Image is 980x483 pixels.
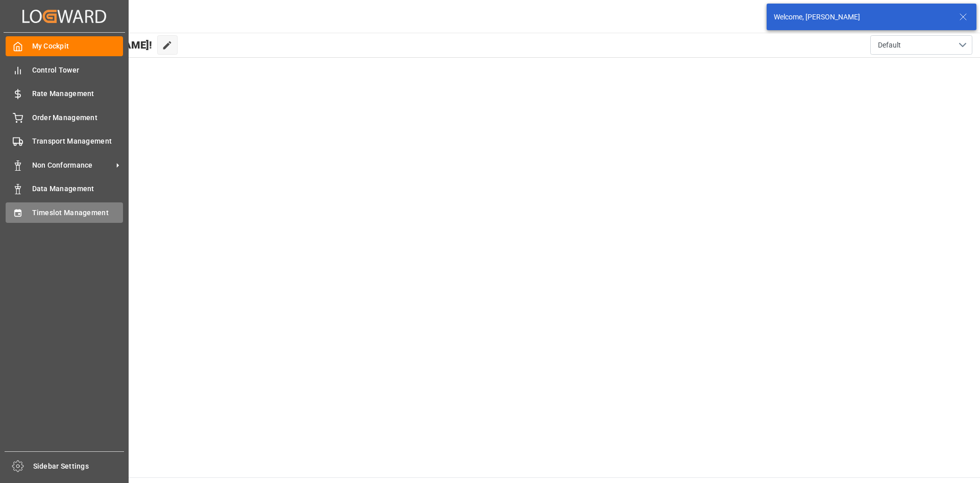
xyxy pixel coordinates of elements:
[6,107,123,127] a: Order Management
[32,160,113,171] span: Non Conformance
[32,183,124,194] span: Data Management
[6,179,123,199] a: Data Management
[32,41,124,52] span: My Cockpit
[870,35,972,55] button: open menu
[42,35,152,55] span: Hello [PERSON_NAME]!
[32,136,124,147] span: Transport Management
[6,36,123,56] a: My Cockpit
[878,40,901,51] span: Default
[6,84,123,104] a: Rate Management
[33,461,125,472] span: Sidebar Settings
[32,88,124,99] span: Rate Management
[774,12,949,22] div: Welcome, [PERSON_NAME]
[32,112,124,123] span: Order Management
[32,65,124,76] span: Control Tower
[6,131,123,151] a: Transport Management
[6,202,123,222] a: Timeslot Management
[32,208,124,218] span: Timeslot Management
